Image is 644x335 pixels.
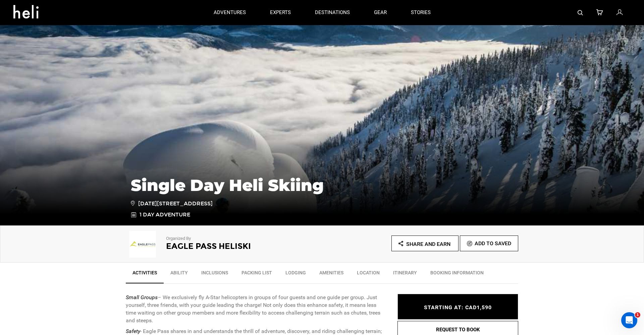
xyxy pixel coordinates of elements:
[350,266,386,283] a: Location
[279,266,313,283] a: Lodging
[475,240,511,247] span: Add To Saved
[126,294,158,300] em: Small Groups
[166,236,304,242] p: Organized By
[214,9,246,16] p: adventures
[126,294,387,324] p: – We exclusively fly A-Star helicopters in groups of four guests and one guide per group. Just yo...
[164,266,195,283] a: Ability
[131,199,213,208] span: [DATE][STREET_ADDRESS]
[270,9,291,16] p: experts
[635,312,640,318] span: 1
[313,266,350,283] a: Amenities
[131,176,513,194] h1: Single Day Heli Skiing
[424,266,490,283] a: BOOKING INFORMATION
[424,304,492,311] span: STARTING AT: CAD1,590
[126,266,164,283] a: Activities
[166,242,304,251] h2: Eagle Pass Heliski
[235,266,279,283] a: Packing List
[195,266,235,283] a: Inclusions
[140,211,190,219] span: 1 Day Adventure
[315,9,350,16] p: destinations
[386,266,424,283] a: Itinerary
[406,241,450,247] span: Share and Earn
[578,10,583,15] img: search-bar-icon.svg
[621,312,637,328] iframe: Intercom live chat
[126,328,140,334] em: Safety
[126,231,159,258] img: bce35a57f002339d0472b514330e267c.png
